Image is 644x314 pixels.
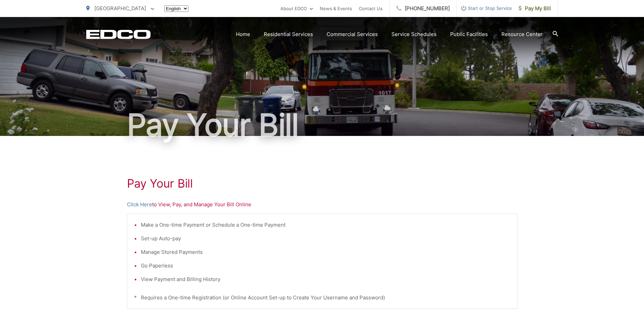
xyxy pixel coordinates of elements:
[164,5,188,12] select: Select a language
[280,4,313,13] a: About EDCO
[519,4,551,13] span: Pay My Bill
[127,177,517,190] h1: Pay Your Bill
[86,108,558,142] h1: Pay Your Bill
[141,275,510,283] li: View Payment and Billing History
[450,30,488,38] a: Public Facilities
[127,200,152,209] a: Click Here
[264,30,313,38] a: Residential Services
[141,234,510,243] li: Set-up Auto-pay
[236,30,250,38] a: Home
[141,262,510,270] li: Go Paperless
[320,4,352,13] a: News & Events
[327,30,378,38] a: Commercial Services
[391,30,437,38] a: Service Schedules
[359,4,383,13] a: Contact Us
[141,248,510,256] li: Manage Stored Payments
[501,30,542,38] a: Resource Center
[141,221,510,229] li: Make a One-time Payment or Schedule a One-time Payment
[127,200,517,209] p: to View, Pay, and Manage Your Bill Online
[134,294,510,302] p: * Requires a One-time Registration (or Online Account Set-up to Create Your Username and Password)
[94,5,146,12] span: [GEOGRAPHIC_DATA]
[86,30,151,39] a: EDCD logo. Return to the homepage.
